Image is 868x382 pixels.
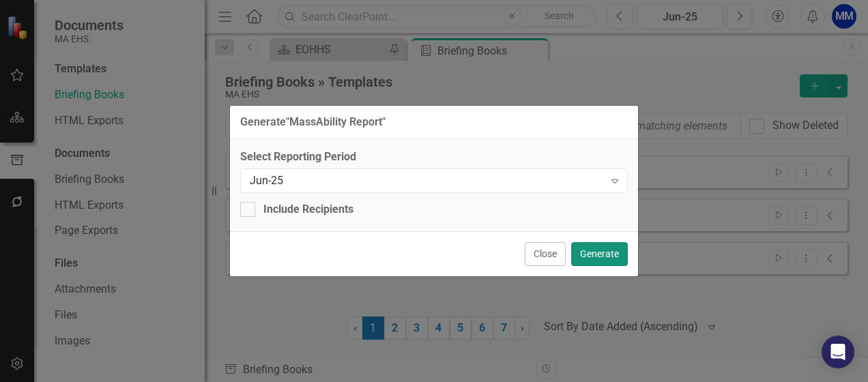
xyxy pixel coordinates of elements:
label: Select Reporting Period [240,149,628,165]
button: Generate [571,242,628,266]
button: Close [525,242,566,266]
div: Generate " MassAbility Report " [240,116,386,128]
div: Open Intercom Messenger [822,336,854,368]
div: Jun-25 [250,173,604,188]
div: Include Recipients [263,202,353,218]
